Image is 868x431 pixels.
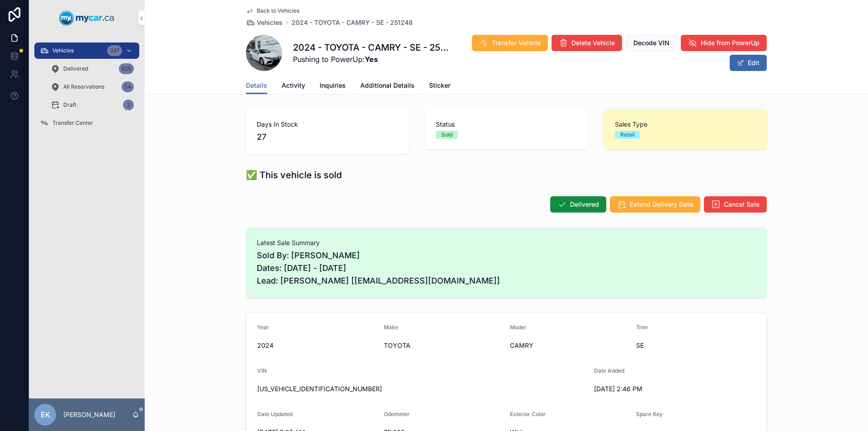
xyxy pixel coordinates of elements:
button: Cancel Sale [704,196,767,213]
a: Delivered825 [45,61,139,77]
span: Transfer Vehicle [492,38,541,47]
h1: ✅ This vehicle is sold [246,169,342,181]
span: Trim [636,324,648,331]
span: Delete Vehicle [571,38,615,47]
img: App logo [59,11,114,25]
span: Odometer [384,411,410,417]
div: 337 [107,45,122,56]
span: Details [246,81,267,90]
span: Sticker [429,81,450,90]
a: Vehicles337 [34,43,139,59]
span: Hide from PowerUp [701,38,759,47]
div: 54 [122,81,134,92]
span: Latest Sale Summary [257,238,756,247]
span: Spare Key [636,411,663,417]
span: Activity [282,81,305,90]
div: Retail [620,131,635,139]
span: Vehicles [257,18,283,27]
a: Inquiries [320,77,346,95]
strong: Yes [365,55,378,64]
a: Additional Details [360,77,415,95]
span: Delivered [63,65,88,72]
span: CAMRY [510,341,629,350]
span: Inquiries [320,81,346,90]
span: Date Updated [257,411,292,417]
span: All Reservations [63,83,104,90]
span: TOYOTA [384,341,503,350]
span: Make [384,324,398,331]
span: Status [436,120,577,129]
button: Decode VIN [626,35,677,51]
span: Decode VIN [633,38,670,47]
a: Details [246,77,267,95]
div: 2 [123,99,134,110]
span: Extend Delivery Date [630,200,693,209]
span: Year [257,324,269,331]
div: 825 [119,63,134,74]
span: [US_VEHICLE_IDENTIFICATION_NUMBER] [257,384,587,393]
span: Additional Details [360,81,415,90]
span: [DATE] 2:46 PM [594,384,713,393]
span: Delivered [570,200,599,209]
span: Draft [63,101,76,109]
button: Transfer Vehicle [472,35,548,51]
span: Vehicles [52,47,74,54]
span: Transfer Center [52,119,93,127]
a: Sticker [429,77,450,95]
a: Activity [282,77,305,95]
a: Back to Vehicles [246,7,299,14]
span: Cancel Sale [724,200,759,209]
span: Model [510,324,526,331]
span: Back to Vehicles [257,7,299,14]
span: EK [41,409,50,420]
h1: 2024 - TOYOTA - CAMRY - SE - 251248 [293,41,449,54]
span: Exterior Color [510,411,546,417]
a: All Reservations54 [45,79,139,95]
span: 27 [257,131,398,143]
a: Vehicles [246,18,283,27]
button: Hide from PowerUp [681,35,767,51]
p: [PERSON_NAME] [63,410,115,419]
span: Sales Type [615,120,756,129]
span: Days In Stock [257,120,398,129]
span: VIN [257,367,267,374]
div: scrollable content [29,36,145,143]
span: 2024 [257,341,377,350]
a: 2024 - TOYOTA - CAMRY - SE - 251248 [292,18,413,27]
span: Date Added [594,367,624,374]
a: Draft2 [45,97,139,113]
a: Transfer Center [34,115,139,131]
button: Edit [730,55,767,71]
span: Sold By: [PERSON_NAME] Dates: [DATE] - [DATE] Lead: [PERSON_NAME] [[EMAIL_ADDRESS][DOMAIN_NAME]] [257,249,756,287]
span: Pushing to PowerUp: [293,54,449,65]
span: SE [636,341,755,350]
div: Sold [441,131,453,139]
button: Extend Delivery Date [610,196,700,213]
button: Delete Vehicle [552,35,622,51]
button: Delivered [550,196,606,213]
